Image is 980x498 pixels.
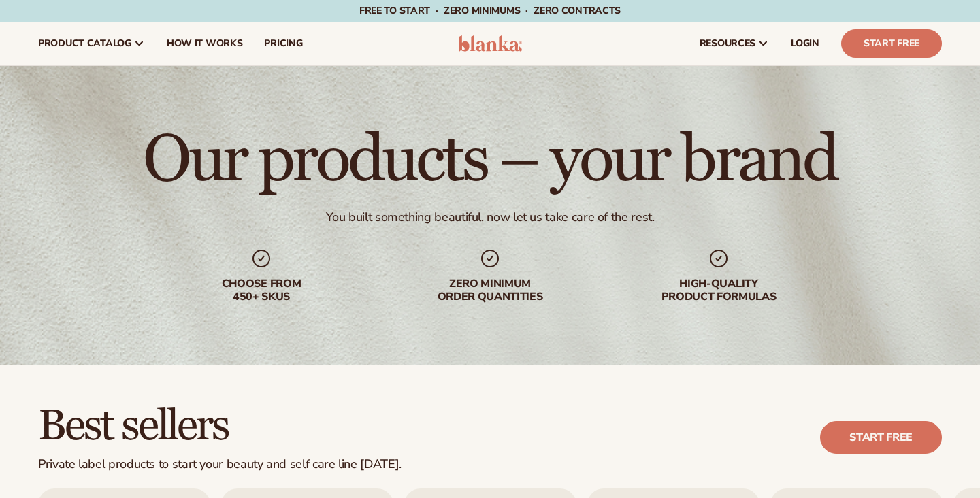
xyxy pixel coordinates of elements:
[403,278,577,303] div: Zero minimum order quantities
[38,457,402,472] div: Private label products to start your beauty and self care line [DATE].
[841,29,942,58] a: Start Free
[791,38,819,49] span: LOGIN
[27,22,156,65] a: product catalog
[326,210,655,225] div: You built something beautiful, now let us take care of the rest.
[820,421,942,454] a: Start free
[689,22,780,65] a: resources
[253,22,313,65] a: pricing
[156,22,254,65] a: How It Works
[700,38,755,49] span: resources
[458,35,523,52] img: logo
[38,403,402,449] h2: Best sellers
[780,22,830,65] a: LOGIN
[38,38,131,49] span: product catalog
[143,128,836,193] h1: Our products – your brand
[174,278,348,303] div: Choose from 450+ Skus
[264,38,302,49] span: pricing
[632,278,806,303] div: High-quality product formulas
[167,38,243,49] span: How It Works
[359,4,621,17] span: Free to start · ZERO minimums · ZERO contracts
